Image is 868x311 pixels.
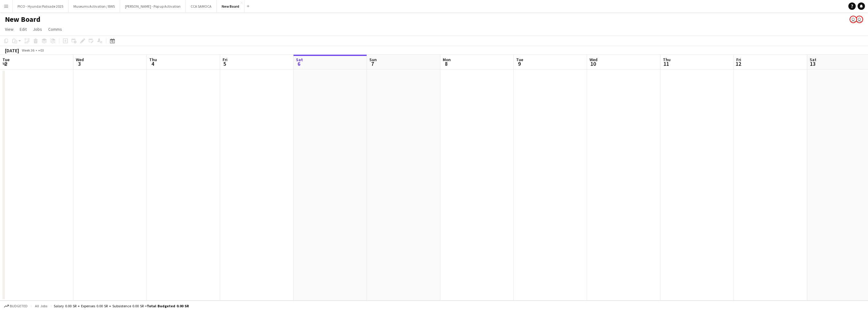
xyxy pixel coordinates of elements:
span: 10 [589,60,597,67]
span: 5 [222,60,228,67]
span: Mon [443,57,451,62]
a: View [2,25,16,33]
span: Sat [296,57,303,62]
span: Budgeted [10,304,28,308]
span: Fri [223,57,228,62]
app-user-avatar: Salman AlQurni [856,16,863,23]
span: 11 [662,60,671,67]
span: Sun [369,57,377,62]
span: 13 [809,60,816,67]
div: Salary 0.00 SR + Expenses 0.00 SR + Subsistence 0.00 SR = [54,304,189,308]
button: PICO - Hyundai Palisade 2025 [13,0,68,12]
span: 7 [368,60,377,67]
app-user-avatar: Salman AlQurni [850,16,857,23]
span: Fri [736,57,741,62]
span: Tue [2,57,10,62]
button: Museums Activation / BWS [68,0,120,12]
span: 8 [442,60,451,67]
span: Sat [810,57,816,62]
span: 12 [735,60,741,67]
span: 2 [2,60,10,67]
span: Edit [20,26,27,32]
h1: New Board [5,15,41,24]
span: Comms [48,26,62,32]
span: All jobs [34,304,49,308]
span: Thu [149,57,157,62]
div: +03 [38,48,44,53]
span: 6 [295,60,303,67]
span: Wed [76,57,84,62]
span: Wed [590,57,597,62]
span: Tue [516,57,523,62]
span: Total Budgeted 0.00 SR [147,304,189,308]
a: Jobs [30,25,45,33]
button: CCA SAMOCA [186,0,217,12]
span: Jobs [33,26,42,32]
div: [DATE] [5,47,19,53]
a: Edit [17,25,29,33]
button: New Board [217,0,244,12]
button: [PERSON_NAME] - Pop up Activation [120,0,186,12]
button: Budgeted [3,303,29,309]
span: Thu [663,57,671,62]
span: View [5,26,14,32]
span: 4 [148,60,157,67]
span: 9 [515,60,523,67]
span: 3 [75,60,84,67]
a: Comms [46,25,64,33]
span: Week 36 [20,48,36,53]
